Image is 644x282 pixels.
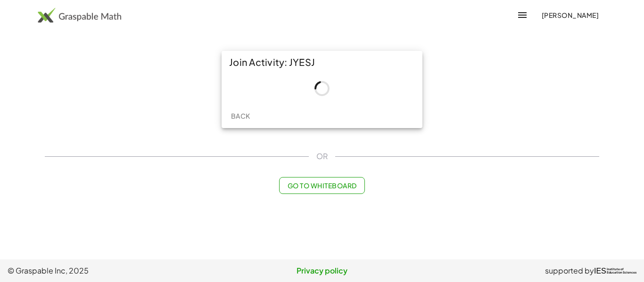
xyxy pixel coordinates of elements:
span: Go to Whiteboard [287,181,356,190]
span: Back [231,112,250,120]
button: Go to Whiteboard [279,177,364,194]
span: supported by [545,265,594,276]
a: Privacy policy [217,265,427,276]
span: © Graspable Inc, 2025 [8,265,217,276]
span: Institute of Education Sciences [607,268,636,274]
span: IES [594,266,606,275]
button: [PERSON_NAME] [534,7,606,24]
span: [PERSON_NAME] [541,11,599,19]
div: Join Activity: JYESJ [222,51,422,73]
a: IESInstitute ofEducation Sciences [594,265,636,276]
button: Back [225,107,256,124]
span: OR [316,151,328,162]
